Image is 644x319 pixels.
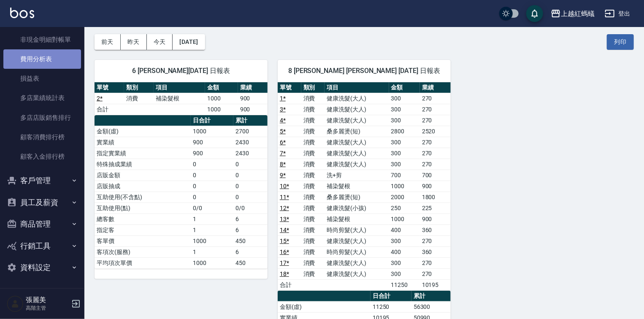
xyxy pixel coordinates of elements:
[301,137,325,148] td: 消費
[95,104,124,115] td: 合計
[95,126,191,137] td: 金額(虛)
[233,126,268,137] td: 2700
[301,82,325,93] th: 類別
[95,82,268,115] table: a dense table
[389,159,420,170] td: 300
[95,170,191,181] td: 店販金額
[301,192,325,203] td: 消費
[278,82,301,93] th: 單號
[3,30,81,49] a: 非現金明細對帳單
[420,192,451,203] td: 1800
[325,257,389,268] td: 健康洗髮(大人)
[325,192,389,203] td: 桑多麗燙(短)
[3,170,81,192] button: 客戶管理
[233,203,268,214] td: 0/0
[124,82,154,93] th: 類別
[233,257,268,268] td: 450
[420,268,451,279] td: 270
[191,137,233,148] td: 900
[95,214,191,224] td: 總客數
[420,82,451,93] th: 業績
[607,34,634,50] button: 列印
[411,301,451,312] td: 56300
[95,203,191,214] td: 互助使用(點)
[191,257,233,268] td: 1000
[561,8,595,19] div: 上越紅螞蟻
[389,93,420,104] td: 300
[420,235,451,246] td: 270
[420,257,451,268] td: 270
[121,34,147,50] button: 昨天
[301,170,325,181] td: 消費
[288,67,441,75] span: 8 [PERSON_NAME] [PERSON_NAME] [DATE] 日報表
[301,126,325,137] td: 消費
[389,268,420,279] td: 300
[301,246,325,257] td: 消費
[389,170,420,181] td: 700
[389,246,420,257] td: 400
[325,214,389,224] td: 補染髮根
[3,49,81,69] a: 費用分析表
[191,159,233,170] td: 0
[420,104,451,115] td: 270
[191,235,233,246] td: 1000
[325,115,389,126] td: 健康洗髮(大人)
[205,93,238,104] td: 1000
[389,82,420,93] th: 金額
[389,137,420,148] td: 300
[420,279,451,290] td: 10195
[325,224,389,235] td: 時尚剪髮(大人)
[325,203,389,214] td: 健康洗髮(小孩)
[420,126,451,137] td: 2520
[26,296,69,304] h5: 張麗美
[325,181,389,192] td: 補染髮根
[191,148,233,159] td: 900
[420,214,451,224] td: 900
[95,246,191,257] td: 客項次(服務)
[389,148,420,159] td: 300
[95,192,191,203] td: 互助使用(不含點)
[3,147,81,166] a: 顧客入金排行榜
[147,34,173,50] button: 今天
[233,148,268,159] td: 2430
[325,246,389,257] td: 時尚剪髮(大人)
[26,304,69,312] p: 高階主管
[233,235,268,246] td: 450
[420,181,451,192] td: 900
[301,148,325,159] td: 消費
[191,214,233,224] td: 1
[325,126,389,137] td: 桑多麗燙(短)
[95,82,124,93] th: 單號
[191,181,233,192] td: 0
[325,104,389,115] td: 健康洗髮(大人)
[3,192,81,214] button: 員工及薪資
[278,82,451,291] table: a dense table
[233,192,268,203] td: 0
[371,301,411,312] td: 11250
[238,93,268,104] td: 900
[325,82,389,93] th: 項目
[301,268,325,279] td: 消費
[238,104,268,115] td: 900
[325,148,389,159] td: 健康洗髮(大人)
[389,235,420,246] td: 300
[95,159,191,170] td: 特殊抽成業績
[389,126,420,137] td: 2800
[238,82,268,93] th: 業績
[325,170,389,181] td: 洗+剪
[173,34,205,50] button: [DATE]
[233,115,268,126] th: 累計
[420,170,451,181] td: 700
[95,181,191,192] td: 店販抽成
[325,268,389,279] td: 健康洗髮(大人)
[95,224,191,235] td: 指定客
[389,115,420,126] td: 300
[191,246,233,257] td: 1
[95,148,191,159] td: 指定實業績
[3,88,81,108] a: 多店業績統計表
[3,257,81,278] button: 資料設定
[3,108,81,127] a: 多店店販銷售排行
[301,235,325,246] td: 消費
[301,203,325,214] td: 消費
[389,203,420,214] td: 250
